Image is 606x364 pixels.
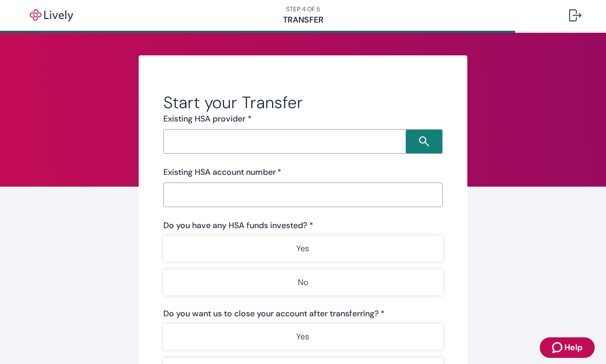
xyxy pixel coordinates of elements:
svg: Search icon [419,136,429,147]
h2: Start your Transfer [163,92,443,113]
label: Do you want us to close your account after transferring? * [163,308,385,320]
label: Do you have any HSA funds invested? * [163,219,313,232]
label: Existing HSA account number [163,166,281,178]
button: No [163,270,443,295]
button: Yes [163,236,443,261]
button: Zendesk support iconHelp [540,337,595,358]
span: Help [564,341,582,354]
button: Log out [561,3,590,28]
p: Yes [296,331,309,343]
label: Existing HSA provider * [163,113,252,125]
input: Search input [166,134,406,149]
button: Yes [163,324,443,350]
button: Search icon [406,129,443,154]
svg: Zendesk support icon [552,341,564,354]
p: Yes [296,242,309,255]
p: No [298,276,308,289]
img: Lively [23,9,80,22]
